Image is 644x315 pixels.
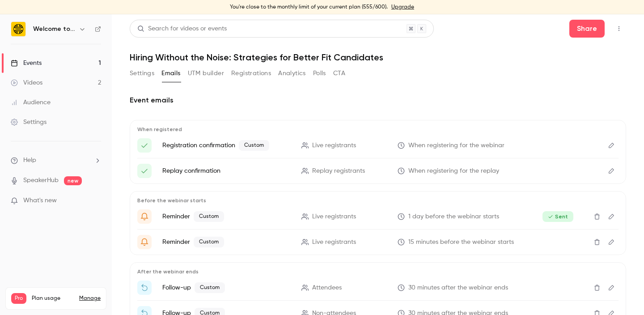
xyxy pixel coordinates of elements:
[11,98,51,107] div: Audience
[137,24,227,34] div: Search for videos or events
[11,293,26,304] span: Pro
[11,78,42,87] div: Videos
[604,164,619,178] button: Edit
[278,66,306,81] button: Analytics
[542,211,573,222] span: Sent
[162,166,291,175] p: Replay confirmation
[569,20,605,38] button: Share
[137,209,619,224] li: 1 day until our webinar: {{ event_name }}
[590,235,604,249] button: Delete
[162,237,291,247] p: Reminder
[590,209,604,224] button: Delete
[33,25,75,34] h6: Welcome to the Jungle
[11,118,47,127] div: Settings
[137,138,619,153] li: Here's your access link to {{ event_name }}!
[391,4,414,11] a: Upgrade
[32,295,74,302] span: Plan usage
[137,164,619,178] li: Here's your access link to {{ event_name }}!
[312,283,342,293] span: Attendees
[23,156,36,165] span: Help
[23,196,57,205] span: What's new
[23,176,59,185] a: SpeakerHub
[137,197,619,204] p: Before the webinar starts
[313,66,326,81] button: Polls
[312,166,365,176] span: Replay registrants
[130,95,626,106] h2: Event emails
[137,235,619,249] li: {{ event_name }} is about to go live
[64,176,82,185] span: new
[333,66,345,81] button: CTA
[90,197,101,205] iframe: Noticeable Trigger
[604,281,619,295] button: Edit
[137,126,619,133] p: When registered
[590,281,604,295] button: Delete
[408,141,504,150] span: When registering for the webinar
[11,156,101,165] li: help-dropdown-opener
[194,237,224,247] span: Custom
[11,22,25,36] img: Welcome to the Jungle
[408,283,508,293] span: 30 minutes after the webinar ends
[312,141,356,150] span: Live registrants
[604,209,619,224] button: Edit
[162,140,291,151] p: Registration confirmation
[137,281,619,295] li: Thanks for attending {{ event_name }}
[162,211,291,222] p: Reminder
[79,295,101,302] a: Manage
[161,66,180,81] button: Emails
[408,166,499,176] span: When registering for the replay
[231,66,271,81] button: Registrations
[195,282,225,293] span: Custom
[11,59,42,68] div: Events
[188,66,224,81] button: UTM builder
[137,268,619,275] p: After the webinar ends
[604,138,619,153] button: Edit
[130,52,626,63] h1: Hiring Without the Noise: Strategies for Better Fit Candidates
[312,212,356,221] span: Live registrants
[408,238,514,247] span: 15 minutes before the webinar starts
[130,66,154,81] button: Settings
[194,211,224,222] span: Custom
[604,235,619,249] button: Edit
[312,238,356,247] span: Live registrants
[239,140,269,151] span: Custom
[162,282,291,293] p: Follow-up
[408,212,499,221] span: 1 day before the webinar starts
